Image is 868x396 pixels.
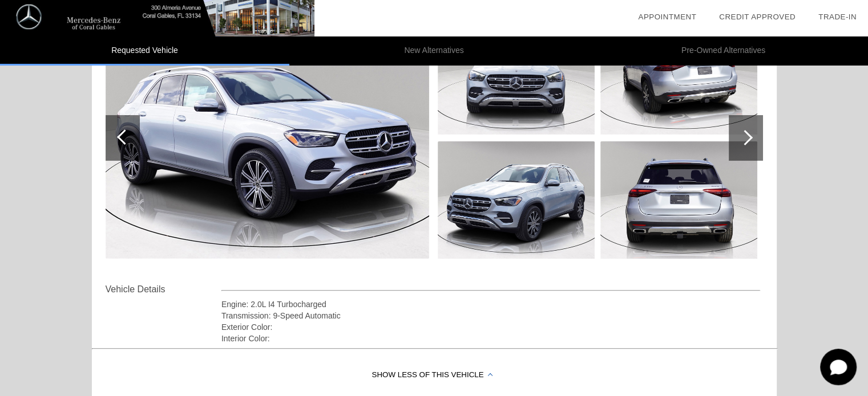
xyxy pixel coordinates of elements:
svg: Start Chat [820,349,857,385]
a: Appointment [638,13,696,21]
img: image.aspx [600,17,757,134]
img: image.aspx [600,141,757,259]
button: Toggle Chat Window [820,349,857,385]
div: Transmission: 9-Speed Automatic [221,310,761,321]
img: image.aspx [106,17,429,259]
li: Pre-Owned Alternatives [579,36,868,66]
div: Interior Color: [221,333,761,344]
a: Credit Approved [719,13,796,21]
img: image.aspx [438,141,595,259]
div: Exterior Color: [221,321,761,333]
img: image.aspx [438,17,595,134]
a: Trade-In [818,13,857,21]
div: Engine: 2.0L I4 Turbocharged [221,299,761,310]
li: New Alternatives [289,36,579,66]
div: Vehicle Details [106,283,221,296]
